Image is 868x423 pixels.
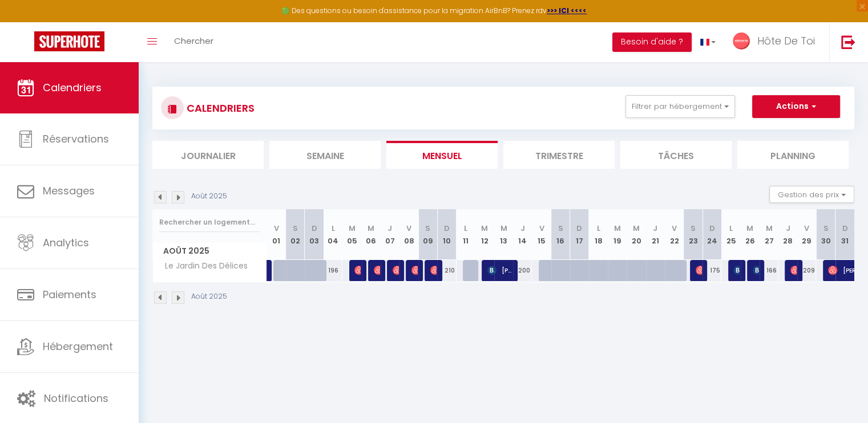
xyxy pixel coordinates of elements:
[34,31,104,51] img: Super Booking
[729,223,733,234] abbr: L
[155,260,251,272] span: Le Jardin Des Délices
[753,259,759,281] span: [PERSON_NAME]
[627,209,645,260] th: 20
[444,223,450,234] abbr: D
[437,260,456,281] div: 210
[342,209,361,260] th: 05
[513,209,532,260] th: 14
[43,287,96,302] span: Paiements
[184,95,255,121] h3: CALENDRIERS
[387,223,392,234] abbr: J
[43,132,109,146] span: Réservations
[324,209,342,260] th: 04
[741,209,760,260] th: 26
[589,209,608,260] th: 18
[646,209,665,260] th: 21
[696,259,702,281] span: [PERSON_NAME]
[393,259,399,281] span: [PERSON_NAME]
[457,209,475,260] th: 11
[430,259,437,281] span: [PERSON_NAME]
[816,209,835,260] th: 30
[804,223,809,234] abbr: V
[665,209,684,260] th: 22
[411,259,418,281] span: [PERSON_NAME]
[737,141,849,169] li: Planning
[481,223,488,234] abbr: M
[752,95,840,118] button: Actions
[43,184,95,198] span: Messages
[790,259,797,281] span: [PERSON_NAME]
[381,209,399,260] th: 07
[841,35,855,49] img: logout
[597,223,600,234] abbr: L
[349,223,356,234] abbr: M
[757,34,815,48] span: Hôte De Toi
[399,209,418,260] th: 08
[43,80,102,95] span: Calendriers
[418,209,437,260] th: 09
[500,223,507,234] abbr: M
[709,223,715,234] abbr: D
[797,260,816,281] div: 209
[703,209,721,260] th: 24
[703,260,721,281] div: 175
[672,223,677,234] abbr: V
[406,223,411,234] abbr: V
[746,223,753,234] abbr: M
[520,223,525,234] abbr: J
[835,209,854,260] th: 31
[684,209,703,260] th: 23
[608,209,627,260] th: 19
[620,141,732,169] li: Tâches
[475,209,494,260] th: 12
[174,35,213,47] span: Chercher
[797,209,816,260] th: 29
[274,223,279,234] abbr: V
[633,223,640,234] abbr: M
[487,259,512,281] span: [PERSON_NAME]
[769,186,854,203] button: Gestion des prix
[362,209,381,260] th: 06
[513,260,532,281] div: 200
[551,209,570,260] th: 16
[760,260,778,281] div: 166
[191,291,227,302] p: Août 2025
[43,235,89,250] span: Analytics
[721,209,740,260] th: 25
[612,32,692,52] button: Besoin d'aide ?
[43,339,113,353] span: Hébergement
[823,223,828,234] abbr: S
[386,141,498,169] li: Mensuel
[494,209,513,260] th: 13
[425,223,430,234] abbr: S
[44,391,108,405] span: Notifications
[576,223,582,234] abbr: D
[269,141,381,169] li: Semaine
[354,259,361,281] span: [PERSON_NAME]
[532,209,551,260] th: 15
[760,209,778,260] th: 27
[286,209,305,260] th: 02
[153,243,267,259] span: Août 2025
[503,141,615,169] li: Trimestre
[547,6,587,15] a: >>> ICI <<<<
[625,95,735,118] button: Filtrer par hébergement
[305,209,324,260] th: 03
[332,223,335,234] abbr: L
[191,191,227,202] p: Août 2025
[558,223,563,234] abbr: S
[653,223,657,234] abbr: J
[614,223,621,234] abbr: M
[374,259,380,281] span: [PERSON_NAME]
[165,22,222,62] a: Chercher
[842,223,848,234] abbr: D
[570,209,589,260] th: 17
[312,223,317,234] abbr: D
[159,212,260,233] input: Rechercher un logement...
[464,223,467,234] abbr: L
[733,259,740,281] span: [PERSON_NAME]
[267,209,286,260] th: 01
[437,209,456,260] th: 10
[691,223,696,234] abbr: S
